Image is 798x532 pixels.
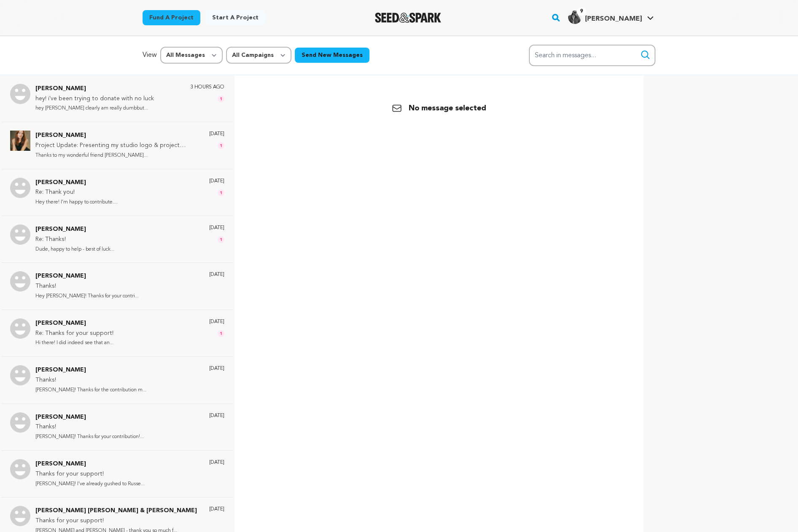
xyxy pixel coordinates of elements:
[10,131,30,151] img: Cerridwyn McCaffrey Photo
[35,94,154,104] p: hey! i've been trying to donate with no luck
[209,271,224,278] p: [DATE]
[205,10,265,25] a: Start a project
[35,318,113,329] p: [PERSON_NAME]
[10,318,30,339] img: Julie Koellner Photo
[585,16,642,22] span: [PERSON_NAME]
[568,11,642,24] div: Amos David M.'s Profile
[10,225,30,245] img: Brendan Bond Photo
[35,104,154,113] p: hey [PERSON_NAME] clearly am really dumbbut...
[10,365,30,385] img: Kyle Cockayne Photo
[209,365,224,372] p: [DATE]
[35,84,154,94] p: [PERSON_NAME]
[209,506,224,513] p: [DATE]
[566,9,655,27] span: Amos David M.'s Profile
[35,291,139,301] p: Hey [PERSON_NAME]! Thanks for your contri...
[35,245,114,254] p: Dude, happy to help - best of luck...
[218,236,224,243] span: 1
[209,225,224,231] p: [DATE]
[35,151,201,160] p: Thanks to my wonderful friend [PERSON_NAME]...
[10,271,30,291] img: Elliott U. Photo
[35,187,118,198] p: Re: Thank you!
[529,45,655,66] input: Search in messages...
[143,10,200,25] a: Fund a project
[218,190,224,196] span: 1
[35,329,113,339] p: Re: Thanks for your support!
[190,84,224,91] p: 3 hours ago
[375,13,441,23] a: Seed&Spark Homepage
[35,271,139,281] p: [PERSON_NAME]
[35,412,144,422] p: [PERSON_NAME]
[209,318,224,325] p: [DATE]
[10,84,30,104] img: MacMillan Bethany Photo
[35,385,146,395] p: [PERSON_NAME]! Thanks for the contribution m...
[35,141,201,151] p: Project Update: Presenting my studio logo & project updates!
[35,375,146,385] p: Thanks!
[35,479,145,489] p: [PERSON_NAME]! I've already gushed to Russe...
[209,131,224,137] p: [DATE]
[218,142,224,149] span: 1
[577,7,586,16] span: 9
[35,516,197,526] p: Thanks for your support!
[392,102,486,114] p: No message selected
[209,412,224,419] p: [DATE]
[35,178,118,188] p: [PERSON_NAME]
[209,178,224,184] p: [DATE]
[35,338,113,348] p: Hi there! I did indeed see that an...
[143,50,157,60] p: View
[10,178,30,198] img: Jessica McGowan Photo
[35,198,118,207] p: Hey there! I’m happy to contribute....
[10,459,30,479] img: Nancy Garrett Photo
[35,432,144,442] p: [PERSON_NAME]! Thanks for your contribution!...
[35,365,146,375] p: [PERSON_NAME]
[35,459,145,469] p: [PERSON_NAME]
[35,225,114,235] p: [PERSON_NAME]
[566,9,655,24] a: Amos David M.'s Profile
[35,469,145,479] p: Thanks for your support!
[209,459,224,466] p: [DATE]
[10,506,30,526] img: Lisa Bill & Anderson Photo
[35,506,197,516] p: [PERSON_NAME] [PERSON_NAME] & [PERSON_NAME]
[35,235,114,245] p: Re: Thanks!
[35,131,201,141] p: [PERSON_NAME]
[295,48,369,63] button: Send New Messages
[10,412,30,433] img: white luke Photo
[35,281,139,291] p: Thanks!
[218,96,224,102] span: 1
[35,422,144,432] p: Thanks!
[568,11,582,24] img: 1fc06f87e5436d39.jpg
[218,330,224,337] span: 1
[375,13,441,23] img: Seed&Spark Logo Dark Mode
